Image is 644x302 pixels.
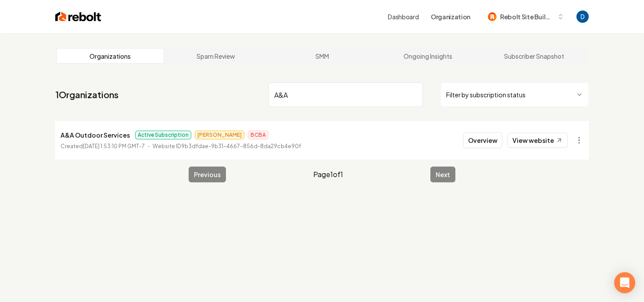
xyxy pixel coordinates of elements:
[508,133,568,148] a: View website
[61,130,130,140] p: A&A Outdoor Services
[55,11,101,23] img: Rebolt Logo
[500,12,554,21] span: Rebolt Site Builder
[163,49,269,63] a: Spam Review
[57,49,163,63] a: Organizations
[488,12,497,21] img: Rebolt Site Builder
[55,89,118,101] a: 1Organizations
[426,9,476,25] button: Organization
[614,272,635,293] div: Open Intercom Messenger
[375,49,481,63] a: Ongoing Insights
[481,49,587,63] a: Subscriber Snapshot
[83,143,145,149] time: [DATE] 1:53:10 PM GMT-7
[313,169,343,180] span: Page 1 of 1
[61,142,145,151] p: Created
[269,49,375,63] a: SMM
[576,11,589,23] img: David Rice
[388,12,419,21] a: Dashboard
[135,131,191,139] span: Active Subscription
[248,131,268,139] span: BCBA
[268,82,423,107] input: Search by name or ID
[576,11,589,23] button: Open user button
[195,131,244,139] span: [PERSON_NAME]
[153,142,301,151] p: Website ID 9b3dfdae-9b31-4667-856d-8da29cb4e90f
[463,132,502,148] button: Overview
